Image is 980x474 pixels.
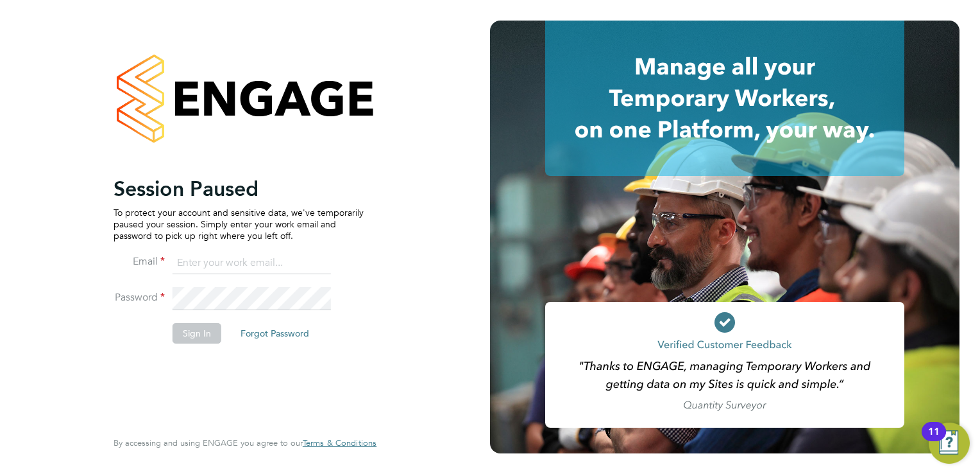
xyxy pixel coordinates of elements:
span: By accessing and using ENGAGE you agree to our [114,437,376,448]
p: To protect your account and sensitive data, we've temporarily paused your session. Simply enter y... [114,207,364,242]
label: Password [114,291,165,304]
a: Terms & Conditions [303,438,376,448]
button: Open Resource Center, 11 new notifications [929,423,970,464]
label: Email [114,255,165,268]
div: 11 [928,432,940,448]
span: Terms & Conditions [303,437,376,448]
button: Sign In [173,323,221,344]
button: Forgot Password [230,323,319,344]
h2: Session Paused [114,176,364,202]
input: Enter your work email... [173,252,331,275]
